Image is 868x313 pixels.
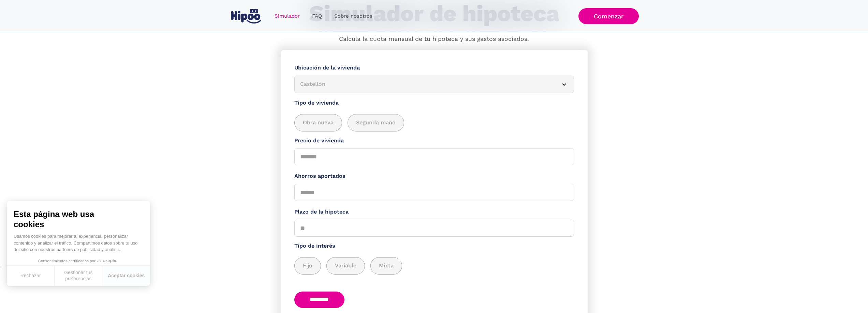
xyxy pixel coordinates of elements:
article: Castellón [294,76,574,93]
div: add_description_here [294,257,574,275]
span: Variable [335,262,356,270]
label: Ahorros aportados [294,172,574,181]
div: add_description_here [294,114,574,131]
span: Obra nueva [303,119,334,127]
p: Calcula la cuota mensual de tu hipoteca y sus gastos asociados. [339,35,529,44]
a: Simulador [268,10,306,23]
label: Plazo de la hipoteca [294,208,574,216]
a: home [230,6,263,26]
div: Castellón [300,80,552,89]
label: Ubicación de la vivienda [294,64,574,72]
span: Segunda mano [356,119,396,127]
a: Comenzar [578,8,639,24]
label: Tipo de interés [294,242,574,250]
a: FAQ [306,10,328,23]
span: Fijo [303,262,312,270]
span: Mixta [379,262,394,270]
label: Tipo de vivienda [294,99,574,107]
label: Precio de vivienda [294,137,574,145]
a: Sobre nosotros [328,10,379,23]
